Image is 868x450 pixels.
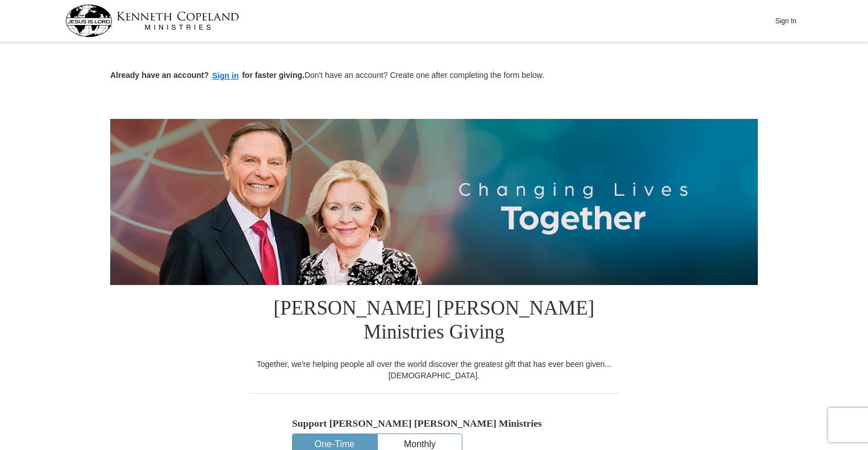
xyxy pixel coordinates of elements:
button: Sign in [209,69,243,82]
button: Sign In [769,12,803,30]
strong: Already have an account? for faster giving. [110,71,304,80]
p: Don't have an account? Create one after completing the form below. [110,69,758,82]
img: kcm-header-logo.svg [65,5,239,37]
h5: Support [PERSON_NAME] [PERSON_NAME] Ministries [292,418,576,430]
h1: [PERSON_NAME] [PERSON_NAME] Ministries Giving [249,285,619,358]
div: Together, we're helping people all over the world discover the greatest gift that has ever been g... [249,358,619,381]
